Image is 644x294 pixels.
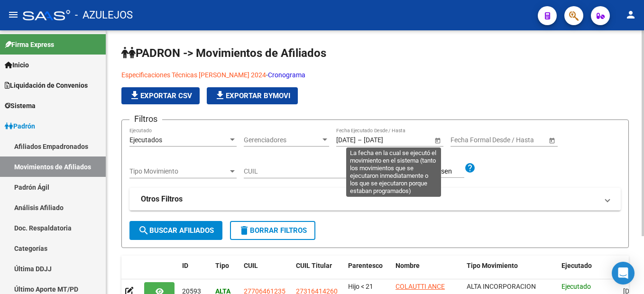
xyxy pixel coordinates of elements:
[625,9,636,20] mat-icon: person
[207,87,298,104] button: Exportar Bymovi
[410,167,464,176] input: Archivo CSV CUIL
[612,262,635,285] div: Open Intercom Messenger
[138,226,214,235] span: Buscar Afiliados
[239,225,250,236] mat-icon: delete
[5,39,54,50] span: Firma Express
[121,70,489,80] p: -
[268,71,305,79] a: Cronograma
[392,256,463,287] datatable-header-cell: Nombre
[344,256,392,287] datatable-header-cell: Parentesco
[129,167,228,175] span: Tipo Movimiento
[5,121,35,131] span: Padrón
[138,225,149,236] mat-icon: search
[558,256,619,287] datatable-header-cell: Ejecutado
[348,262,383,269] span: Parentesco
[561,262,592,269] span: Ejecutado
[5,101,36,111] span: Sistema
[212,256,240,287] datatable-header-cell: Tipo
[215,262,229,269] span: Tipo
[121,87,200,104] button: Exportar CSV
[5,80,88,91] span: Liquidación de Convenios
[214,90,226,101] mat-icon: file_download
[451,136,485,144] input: Fecha inicio
[292,256,344,287] datatable-header-cell: CUIL Titular
[129,92,192,100] span: Exportar CSV
[463,256,558,287] datatable-header-cell: Tipo Movimiento
[129,188,621,211] mat-expansion-panel-header: Otros Filtros
[214,92,290,100] span: Exportar Bymovi
[493,136,540,144] input: Fecha fin
[141,194,183,204] strong: Otros Filtros
[358,167,410,175] span: Archivo CSV CUIL
[178,256,212,287] datatable-header-cell: ID
[296,262,332,269] span: CUIL Titular
[129,136,162,144] span: Ejecutados
[336,136,356,144] input: Fecha inicio
[182,262,188,269] span: ID
[244,262,258,269] span: CUIL
[129,221,222,240] button: Buscar Afiliados
[432,135,442,145] button: Open calendar
[364,136,410,144] input: Fecha fin
[547,135,557,145] button: Open calendar
[358,136,362,144] span: –
[230,221,315,240] button: Borrar Filtros
[129,90,140,101] mat-icon: file_download
[239,226,307,235] span: Borrar Filtros
[75,5,133,26] span: - AZULEJOS
[129,112,162,126] h3: Filtros
[121,71,266,79] a: Especificaciones Técnicas [PERSON_NAME] 2024
[467,262,518,269] span: Tipo Movimiento
[244,136,321,144] span: Gerenciadores
[121,46,326,60] span: PADRON -> Movimientos de Afiliados
[5,60,29,70] span: Inicio
[464,162,476,174] mat-icon: help
[396,262,420,269] span: Nombre
[240,256,292,287] datatable-header-cell: CUIL
[8,9,19,20] mat-icon: menu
